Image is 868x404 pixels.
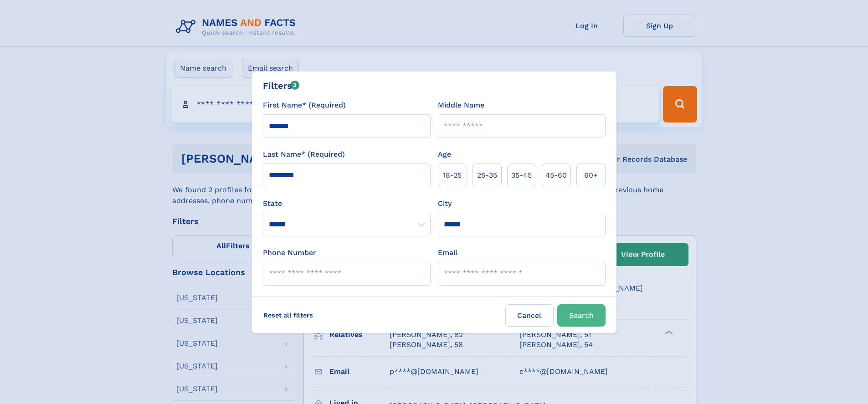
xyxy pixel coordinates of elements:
[263,79,300,92] div: Filters
[438,149,451,160] label: Age
[545,170,567,181] span: 45‑60
[511,170,532,181] span: 35‑45
[438,198,452,209] label: City
[263,149,345,160] label: Last Name* (Required)
[443,170,462,181] span: 18‑25
[263,100,346,111] label: First Name* (Required)
[477,170,497,181] span: 25‑35
[438,247,457,258] label: Email
[438,100,484,111] label: Middle Name
[584,170,598,181] span: 60+
[263,198,431,209] label: State
[557,304,606,327] button: Search
[263,247,316,258] label: Phone Number
[257,304,319,326] label: Reset all filters
[505,304,554,327] label: Cancel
